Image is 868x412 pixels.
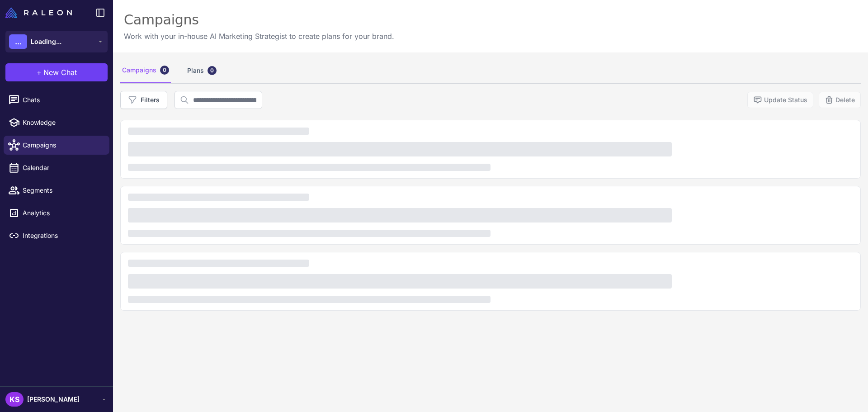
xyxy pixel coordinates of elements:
[4,181,109,200] a: Segments
[160,66,169,75] div: 0
[27,394,80,404] span: [PERSON_NAME]
[5,63,108,81] button: +New Chat
[120,58,171,83] div: Campaigns
[185,58,218,83] div: Plans
[43,67,77,78] span: New Chat
[4,136,109,155] a: Campaigns
[23,208,102,218] span: Analytics
[23,231,102,241] span: Integrations
[4,226,109,245] a: Integrations
[23,140,102,150] span: Campaigns
[23,163,102,173] span: Calendar
[4,204,109,223] a: Analytics
[23,95,102,105] span: Chats
[23,185,102,195] span: Segments
[5,31,108,52] button: ...Loading...
[819,92,861,108] button: Delete
[120,91,167,109] button: Filters
[5,7,72,18] img: Raleon Logo
[4,113,109,132] a: Knowledge
[31,37,61,47] span: Loading...
[9,34,27,49] div: ...
[4,158,109,177] a: Calendar
[23,118,102,128] span: Knowledge
[4,90,109,109] a: Chats
[5,392,24,407] div: KS
[124,11,394,29] div: Campaigns
[747,92,813,108] button: Update Status
[124,31,394,42] p: Work with your in-house AI Marketing Strategist to create plans for your brand.
[37,67,42,78] span: +
[208,66,217,75] div: 0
